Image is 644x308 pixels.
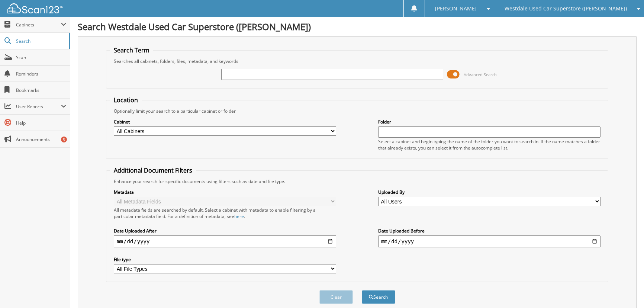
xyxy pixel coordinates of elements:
div: Select a cabinet and begin typing the name of the folder you want to search in. If the name match... [378,138,600,151]
span: Announcements [16,136,66,142]
span: [PERSON_NAME] [435,6,477,11]
span: Scan [16,54,66,61]
label: Date Uploaded Before [378,228,600,234]
button: Clear [319,290,353,304]
h1: Search Westdale Used Car Superstore ([PERSON_NAME]) [78,20,637,33]
div: 5 [61,137,67,142]
input: start [114,235,336,247]
span: User Reports [16,103,61,110]
span: Help [16,120,66,126]
a: here [234,213,244,219]
label: Date Uploaded After [114,228,336,234]
span: Bookmarks [16,87,66,93]
button: Search [362,290,395,304]
div: All metadata fields are searched by default. Select a cabinet with metadata to enable filtering b... [114,207,336,219]
label: Metadata [114,189,336,195]
span: Cabinets [16,22,61,28]
div: Searches all cabinets, folders, files, metadata, and keywords [110,58,604,64]
legend: Location [110,96,142,104]
span: Reminders [16,71,66,77]
img: scan123-logo-white.svg [7,3,63,13]
iframe: Chat Widget [607,272,644,308]
label: Folder [378,119,600,125]
input: end [378,235,600,247]
label: Cabinet [114,119,336,125]
label: File type [114,256,336,263]
span: Westdale Used Car Superstore ([PERSON_NAME]) [505,6,627,11]
div: Enhance your search for specific documents using filters such as date and file type. [110,178,604,185]
label: Uploaded By [378,189,600,195]
legend: Additional Document Filters [110,166,196,174]
legend: Search Term [110,46,153,54]
div: Optionally limit your search to a particular cabinet or folder [110,108,604,114]
span: Advanced Search [464,72,497,77]
span: Search [16,38,65,44]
